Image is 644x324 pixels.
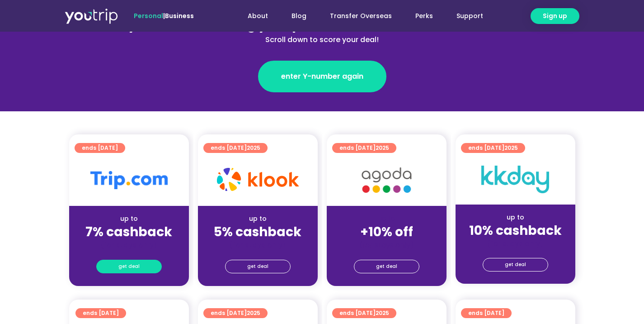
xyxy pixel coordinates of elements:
[332,143,396,153] a: ends [DATE]2025
[165,11,194,20] a: Business
[258,61,386,92] a: enter Y-number again
[376,144,389,152] span: 2025
[205,240,310,250] div: (for stays only)
[354,260,419,273] a: get deal
[82,143,118,153] span: ends [DATE]
[134,11,194,20] span: |
[318,8,404,24] a: Transfer Overseas
[214,223,301,241] strong: 5% cashback
[83,308,119,318] span: ends [DATE]
[376,309,389,317] span: 2025
[339,308,389,318] span: ends [DATE]
[281,71,363,82] span: enter Y-number again
[85,223,172,241] strong: 7% cashback
[461,308,512,318] a: ends [DATE]
[225,260,291,273] a: get deal
[75,143,125,153] a: ends [DATE]
[211,308,260,318] span: ends [DATE]
[203,143,268,153] a: ends [DATE]2025
[134,11,163,20] span: Personal
[543,11,567,21] span: Sign up
[218,8,495,24] nav: Menu
[463,239,568,248] div: (for stays only)
[205,214,310,224] div: up to
[468,143,518,153] span: ends [DATE]
[445,8,495,24] a: Support
[339,143,389,153] span: ends [DATE]
[96,260,162,273] a: get deal
[247,144,260,152] span: 2025
[76,240,182,250] div: (for stays only)
[531,8,579,24] a: Sign up
[75,308,126,318] a: ends [DATE]
[76,214,182,224] div: up to
[376,260,397,273] span: get deal
[332,308,396,318] a: ends [DATE]2025
[126,34,518,45] div: Scroll down to score your deal!
[505,258,526,271] span: get deal
[236,8,280,24] a: About
[463,213,568,222] div: up to
[280,8,318,24] a: Blog
[211,143,260,153] span: ends [DATE]
[504,144,518,152] span: 2025
[247,260,268,273] span: get deal
[378,214,395,223] span: up to
[247,309,260,317] span: 2025
[404,8,445,24] a: Perks
[483,258,548,272] a: get deal
[461,143,525,153] a: ends [DATE]2025
[334,240,439,250] div: (for stays only)
[118,260,140,273] span: get deal
[469,222,562,239] strong: 10% cashback
[468,308,504,318] span: ends [DATE]
[203,308,268,318] a: ends [DATE]2025
[360,223,413,241] strong: +10% off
